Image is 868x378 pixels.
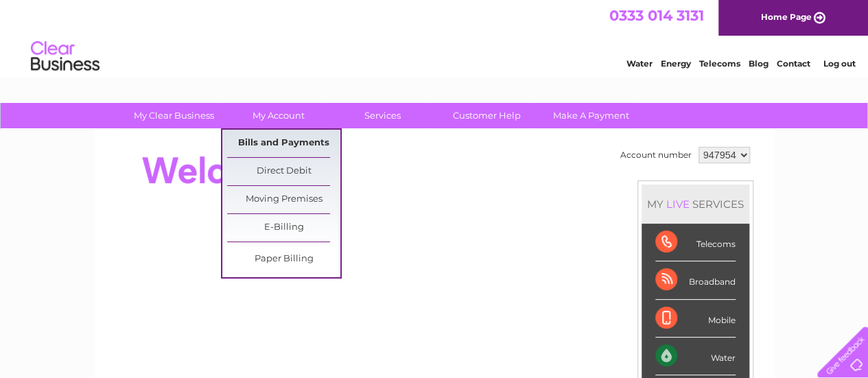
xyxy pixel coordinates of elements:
[777,58,810,69] a: Contact
[430,103,543,128] a: Customer Help
[655,261,736,299] div: Broadband
[609,7,704,24] a: 0333 014 3131
[661,58,691,69] a: Energy
[535,103,648,128] a: Make A Payment
[30,36,100,78] img: logo.png
[117,103,231,128] a: My Clear Business
[227,158,340,185] a: Direct Debit
[222,103,335,128] a: My Account
[655,224,736,261] div: Telecoms
[227,246,340,273] a: Paper Billing
[655,300,736,338] div: Mobile
[699,58,740,69] a: Telecoms
[617,143,695,167] td: Account number
[664,198,692,211] div: LIVE
[326,103,439,128] a: Services
[823,58,855,69] a: Log out
[227,130,340,157] a: Bills and Payments
[642,185,749,224] div: MY SERVICES
[227,214,340,241] a: E-Billing
[655,338,736,375] div: Water
[110,8,759,67] div: Clear Business is a trading name of Verastar Limited (registered in [GEOGRAPHIC_DATA] No. 3667643...
[626,58,653,69] a: Water
[749,58,769,69] a: Blog
[227,186,340,213] a: Moving Premises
